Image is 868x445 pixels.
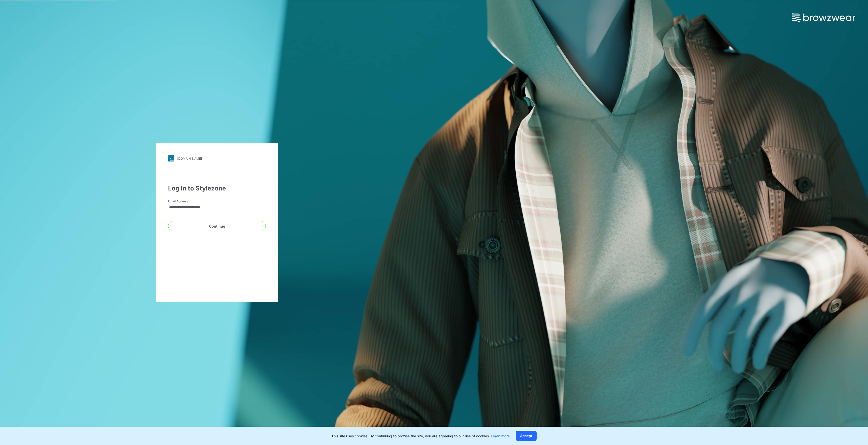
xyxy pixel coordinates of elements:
[168,155,174,161] img: stylezone-logo.562084cfcfab977791bfbf7441f1a819.svg
[177,157,202,160] div: [DOMAIN_NAME]
[168,155,266,161] a: [DOMAIN_NAME]
[168,199,204,204] label: Email Address
[168,184,266,193] div: Log in to Stylezone
[491,434,510,438] a: Learn more
[516,431,537,441] button: Accept
[168,221,266,231] button: Continue
[792,13,855,22] img: browzwear-logo.e42bd6dac1945053ebaf764b6aa21510.svg
[331,433,510,439] p: This site uses cookies. By continuing to browse the site, you are agreeing to our use of cookies.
